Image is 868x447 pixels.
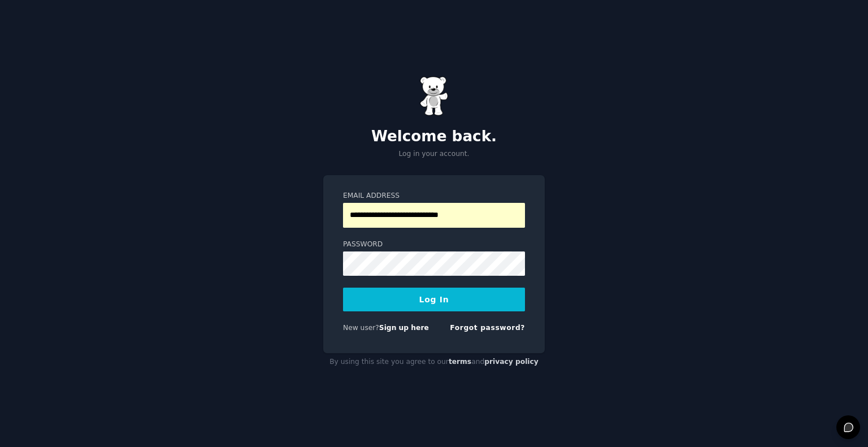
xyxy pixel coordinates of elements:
[323,353,545,371] div: By using this site you agree to our and
[343,191,525,201] label: Email Address
[343,288,525,311] button: Log In
[343,324,379,332] span: New user?
[449,358,471,366] a: terms
[420,76,448,116] img: Gummy Bear
[450,324,525,332] a: Forgot password?
[484,358,539,366] a: privacy policy
[379,324,429,332] a: Sign up here
[343,240,525,250] label: Password
[323,149,545,159] p: Log in your account.
[323,128,545,146] h2: Welcome back.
